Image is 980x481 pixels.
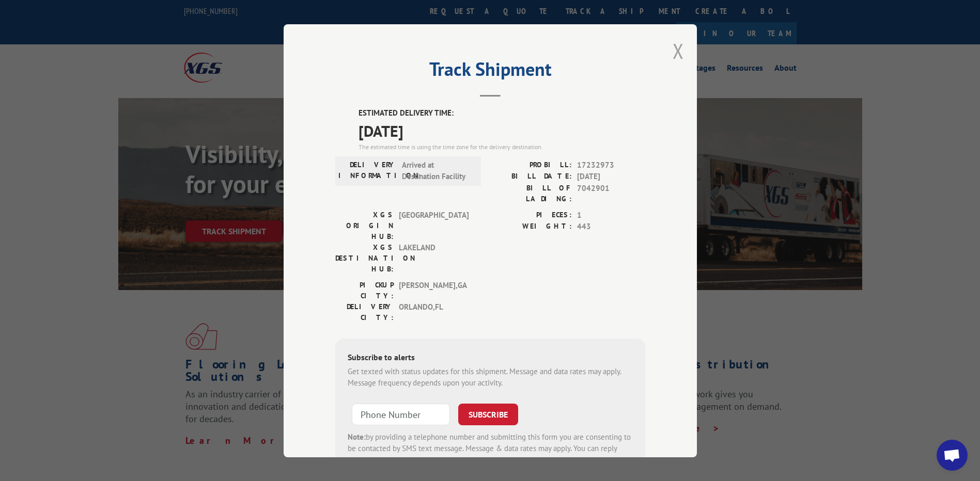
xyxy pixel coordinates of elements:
strong: Note: [348,431,366,441]
label: PROBILL: [490,159,572,171]
span: LAKELAND [399,242,469,274]
span: 443 [577,221,645,233]
div: Subscribe to alerts [348,350,633,365]
div: by providing a telephone number and submitting this form you are consenting to be contacted by SM... [348,431,633,466]
span: 7042901 [577,182,645,204]
span: Arrived at Destination Facility [402,159,472,182]
label: XGS DESTINATION HUB: [335,242,394,274]
span: [GEOGRAPHIC_DATA] [399,209,469,242]
div: Get texted with status updates for this shipment. Message and data rates may apply. Message frequ... [348,365,633,389]
div: The estimated time is using the time zone for the delivery destination. [359,142,645,151]
span: ORLANDO , FL [399,301,469,323]
h2: Track Shipment [335,62,645,82]
label: DELIVERY CITY: [335,301,394,323]
input: Phone Number [352,403,450,425]
label: BILL OF LADING: [490,182,572,204]
label: DELIVERY INFORMATION: [338,159,397,182]
span: [DATE] [577,171,645,183]
span: [DATE] [359,119,645,142]
label: BILL DATE: [490,171,572,183]
label: ESTIMATED DELIVERY TIME: [359,107,645,119]
label: WEIGHT: [490,221,572,233]
span: 1 [577,209,645,221]
button: SUBSCRIBE [458,403,518,425]
label: XGS ORIGIN HUB: [335,209,394,242]
span: 17232973 [577,159,645,171]
label: PICKUP CITY: [335,279,394,301]
button: Close modal [673,37,684,65]
div: Open chat [937,440,968,471]
span: [PERSON_NAME] , GA [399,279,469,301]
label: PIECES: [490,209,572,221]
